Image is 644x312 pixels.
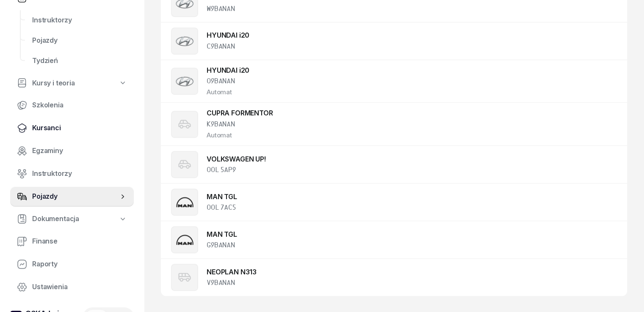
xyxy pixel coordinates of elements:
[207,130,273,141] div: Automat
[32,236,127,247] span: Finanse
[32,55,127,66] span: Tydzień
[207,31,249,39] a: HYUNDAI i20
[10,254,134,274] a: Raporty
[32,145,127,156] span: Egzaminy
[172,27,197,55] img: hyundai-9801d4a6.png
[10,164,134,184] a: Instruktorzy
[172,189,197,216] img: D3TQohhBBCCCGEEEIIIYQQQgghhBBCCCGEEEIIIYQQQgghhBBCCCGEEEIIIYQQQgghhBDLzH9tmWaedrwIJgAAAABJRU5ErkJ...
[10,141,134,161] a: Egzaminy
[207,240,237,251] div: G9BANAN
[10,95,134,115] a: Szkolenia
[207,202,237,213] div: OOL 7AC5
[32,168,127,179] span: Instruktorzy
[207,3,249,14] div: W9BANAN
[207,277,257,288] div: V9BANAN
[207,268,257,276] a: NEOPLAN N313
[32,191,119,202] span: Pojazdy
[10,186,134,207] a: Pojazdy
[207,164,266,175] div: OOL 5AP9
[32,282,127,293] span: Ustawienia
[207,155,266,163] a: VOLKSWAGEN UP!
[32,100,127,111] span: Szkolenia
[32,259,127,270] span: Raporty
[207,41,249,52] div: C9BANAN
[10,277,134,297] a: Ustawienia
[32,78,75,89] span: Kursy i teoria
[207,66,249,74] a: HYUNDAI i20
[172,226,197,253] img: D3TQohhBBCCCGEEEIIIYQQQgghhBBCCCGEEEIIIYQQQgghhBBCCCGEEEIIIYQQQgghhBDLzH9tmWaedrwIJgAAAABJRU5ErkJ...
[32,15,127,26] span: Instruktorzy
[10,74,134,93] a: Kursy i teoria
[207,119,273,130] div: K9BANAN
[172,68,197,95] img: hyundai-9801d4a6.png
[207,230,237,238] a: MAN TGL
[207,192,237,201] a: MAN TGL
[10,231,134,252] a: Finanse
[32,35,127,46] span: Pojazdy
[25,30,134,51] a: Pojazdy
[32,123,127,134] span: Kursanci
[10,209,134,229] a: Dokumentacja
[25,51,134,71] a: Tydzień
[207,87,249,98] div: Automat
[207,76,249,87] div: O9BANAN
[207,109,273,117] a: CUPRA FORMENTOR
[10,118,134,138] a: Kursanci
[25,10,134,30] a: Instruktorzy
[32,213,79,224] span: Dokumentacja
